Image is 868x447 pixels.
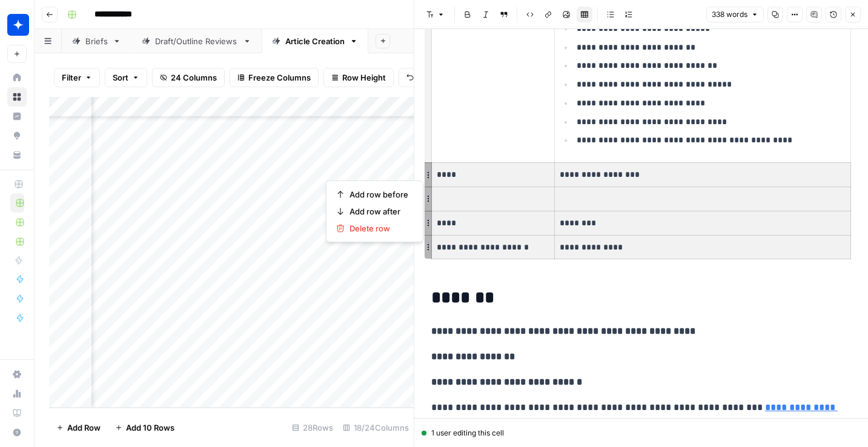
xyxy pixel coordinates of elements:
span: Delete row [350,222,408,234]
span: Row Height [342,71,386,84]
a: Usage [7,384,27,403]
button: 338 words [706,7,764,22]
span: Filter [62,71,81,84]
span: 24 Columns [171,71,217,84]
button: Help + Support [7,423,27,442]
button: Workspace: Wiz [7,10,27,40]
div: 28 Rows [287,418,338,437]
a: Home [7,68,27,87]
a: Briefs [62,29,131,53]
div: 18/24 Columns [338,418,414,437]
a: Settings [7,365,27,384]
button: 24 Columns [152,68,225,87]
button: Add 10 Rows [108,418,182,437]
button: Filter [54,68,100,87]
span: Add Row [67,422,101,434]
span: Freeze Columns [248,71,311,84]
button: Add Row [49,418,108,437]
button: Sort [105,68,147,87]
div: 1 user editing this cell [422,428,861,439]
div: Briefs [85,35,108,47]
span: Add 10 Rows [126,422,174,434]
a: Browse [7,87,27,107]
button: Freeze Columns [230,68,319,87]
a: Article Creation [262,29,368,53]
img: Wiz Logo [7,14,29,36]
div: Draft/Outline Reviews [155,35,238,47]
a: Your Data [7,145,27,165]
span: Sort [113,71,128,84]
button: Row Height [323,68,394,87]
a: Draft/Outline Reviews [131,29,262,53]
a: Opportunities [7,126,27,145]
a: Insights [7,107,27,126]
span: 338 words [712,9,747,20]
span: Add row after [350,205,408,217]
div: Article Creation [285,35,345,47]
span: Add row before [350,188,408,200]
a: Learning Hub [7,403,27,423]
